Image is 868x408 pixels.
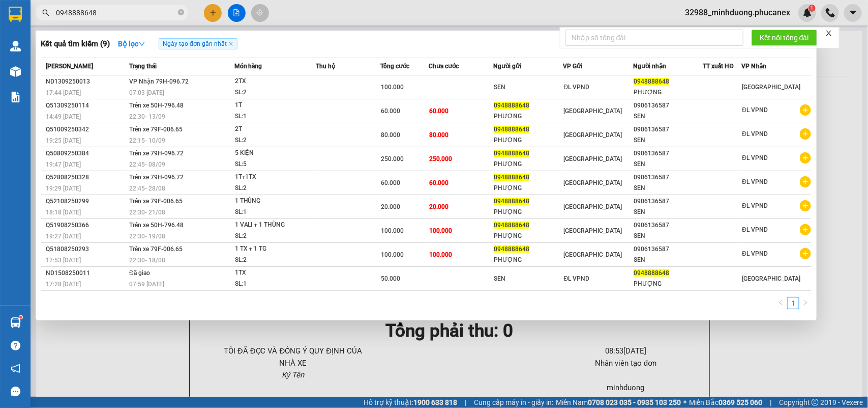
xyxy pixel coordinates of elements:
[46,63,93,70] span: [PERSON_NAME]
[235,279,311,290] div: SL: 1
[429,227,452,234] span: 100.000
[380,63,409,70] span: Tổng cước
[235,255,311,266] div: SL: 2
[634,78,669,85] span: 0948888648
[234,63,262,70] span: Món hàng
[235,267,311,279] div: 1TX
[129,233,165,240] span: 22:30 - 19/08
[138,40,145,47] span: down
[775,297,787,309] li: Previous Page
[494,246,529,253] span: 0948888648
[800,176,811,187] span: plus-circle
[494,135,562,146] div: PHƯỢNG
[634,135,702,146] div: SEN
[129,161,165,168] span: 22:45 - 08/09
[564,131,622,139] span: [GEOGRAPHIC_DATA]
[46,233,81,240] span: 19:27 [DATE]
[129,257,165,264] span: 22:30 - 18/08
[56,7,176,18] input: Tìm tên, số ĐT hoặc mã đơn
[46,209,81,216] span: 18:18 [DATE]
[634,87,702,98] div: PHƯỢNG
[10,317,21,328] img: warehouse-icon
[494,126,529,133] span: 0948888648
[634,231,702,241] div: SEN
[235,135,311,146] div: SL: 2
[19,316,22,319] sup: 1
[129,126,183,133] span: Trên xe 79F-006.65
[381,251,404,258] span: 100.000
[159,38,237,49] span: Ngày tạo đơn gần nhất
[742,63,767,70] span: VP Nhận
[129,63,157,70] span: Trạng thái
[10,66,21,77] img: warehouse-icon
[235,76,311,87] div: 2TX
[800,224,811,235] span: plus-circle
[634,220,702,231] div: 0906136587
[787,297,799,309] li: 1
[235,243,311,255] div: 1 TX + 1 TG
[129,150,184,157] span: Trên xe 79H-096.72
[11,341,20,350] span: question-circle
[494,102,529,109] span: 0948888648
[634,255,702,265] div: SEN
[494,159,562,170] div: PHƯỢNG
[634,159,702,170] div: SEN
[775,297,787,309] button: left
[494,198,529,205] span: 0948888648
[129,198,183,205] span: Trên xe 79F-006.65
[129,137,165,144] span: 22:15 - 10/09
[564,275,590,282] span: ĐL VPND
[129,78,189,85] span: VP Nhận 79H-096.72
[381,84,404,91] span: 100.000
[11,364,20,373] span: notification
[235,207,311,218] div: SL: 1
[46,124,126,135] div: Q51009250342
[46,281,81,288] span: 17:28 [DATE]
[429,63,459,70] span: Chưa cước
[178,8,184,18] span: close-circle
[235,111,311,122] div: SL: 1
[800,104,811,116] span: plus-circle
[46,244,126,255] div: Q51808250293
[494,222,529,229] span: 0948888648
[42,9,49,16] span: search
[742,178,768,185] span: ĐL VPND
[634,100,702,111] div: 0906136587
[634,244,702,255] div: 0906136587
[41,39,110,49] h3: Kết quả tìm kiếm ( 9 )
[46,76,126,87] div: ND1309250013
[494,255,562,265] div: PHƯỢNG
[634,207,702,217] div: SEN
[494,207,562,217] div: PHƯỢNG
[235,172,311,183] div: 1T+1TX
[742,154,768,161] span: ĐL VPND
[381,203,400,210] span: 20.000
[742,275,801,282] span: [GEOGRAPHIC_DATA]
[235,148,311,159] div: 5 KIỆN
[799,297,812,309] button: right
[800,200,811,211] span: plus-circle
[800,128,811,140] span: plus-circle
[634,183,702,194] div: SEN
[46,137,81,144] span: 19:25 [DATE]
[46,257,81,264] span: 17:53 [DATE]
[178,9,184,15] span: close-circle
[788,297,799,309] a: 1
[799,297,812,309] li: Next Page
[634,148,702,159] div: 0906136587
[752,30,817,46] button: Kết nối tổng đài
[493,63,521,70] span: Người gửi
[429,107,448,115] span: 60.000
[800,248,811,259] span: plus-circle
[129,209,165,216] span: 22:30 - 21/08
[802,300,809,306] span: right
[742,250,768,257] span: ĐL VPND
[381,275,400,282] span: 50.000
[563,63,583,70] span: VP Gửi
[778,300,784,306] span: left
[235,231,311,242] div: SL: 2
[742,202,768,209] span: ĐL VPND
[494,82,562,93] div: SEN
[564,107,622,115] span: [GEOGRAPHIC_DATA]
[129,269,150,277] span: Đã giao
